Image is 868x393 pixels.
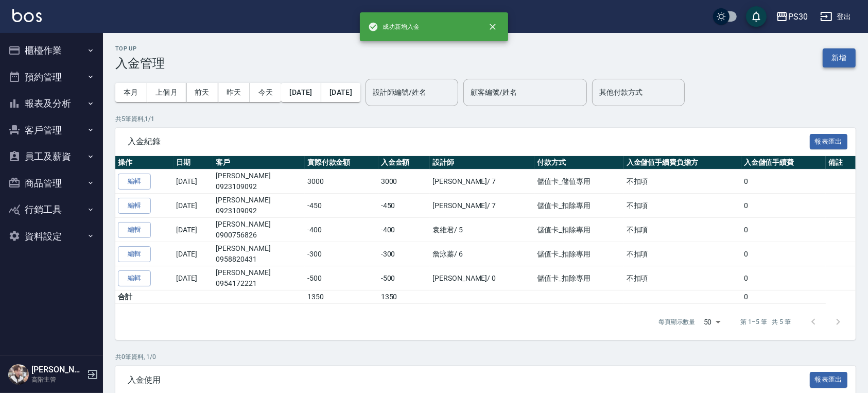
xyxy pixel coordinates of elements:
[305,194,378,218] td: -450
[816,7,856,26] button: 登出
[173,169,213,194] td: [DATE]
[216,230,302,241] p: 0900756826
[213,242,305,266] td: [PERSON_NAME]
[216,254,302,265] p: 0958820431
[118,270,151,286] button: 編輯
[115,156,173,169] th: 操作
[173,218,213,242] td: [DATE]
[173,266,213,291] td: [DATE]
[481,15,504,38] button: close
[305,156,378,169] th: 實際付款金額
[115,83,147,102] button: 本月
[173,242,213,266] td: [DATE]
[826,156,856,169] th: 備註
[305,266,378,291] td: -500
[281,83,321,102] button: [DATE]
[534,156,623,169] th: 付款方式
[213,169,305,194] td: [PERSON_NAME]
[321,83,360,102] button: [DATE]
[658,317,696,327] p: 每頁顯示數量
[378,169,430,194] td: 3000
[250,83,282,102] button: 今天
[378,194,430,218] td: -450
[430,218,534,242] td: 袁維君 / 5
[823,48,856,67] button: 新增
[741,169,826,194] td: 0
[8,364,29,385] img: Person
[368,22,420,32] span: 成功新增入金
[810,136,848,146] a: 報表匯出
[305,218,378,242] td: -400
[173,156,213,169] th: 日期
[788,10,808,23] div: PS30
[624,194,741,218] td: 不扣項
[213,156,305,169] th: 客戶
[534,169,623,194] td: 儲值卡_儲值專用
[534,242,623,266] td: 儲值卡_扣除專用
[378,156,430,169] th: 入金金額
[430,242,534,266] td: 詹泳蓁 / 6
[741,291,826,304] td: 0
[31,375,84,384] p: 高階主管
[12,9,42,22] img: Logo
[115,56,165,71] h3: 入金管理
[430,194,534,218] td: [PERSON_NAME] / 7
[378,266,430,291] td: -500
[378,242,430,266] td: -300
[305,291,378,304] td: 1350
[128,136,810,147] span: 入金紀錄
[213,218,305,242] td: [PERSON_NAME]
[186,83,218,102] button: 前天
[810,372,848,388] button: 報表匯出
[4,117,99,144] button: 客戶管理
[624,169,741,194] td: 不扣項
[305,169,378,194] td: 3000
[534,218,623,242] td: 儲值卡_扣除專用
[128,375,810,385] span: 入金使用
[772,6,812,27] button: PS30
[741,218,826,242] td: 0
[115,352,856,362] p: 共 0 筆資料, 1 / 0
[115,114,856,124] p: 共 5 筆資料, 1 / 1
[4,143,99,170] button: 員工及薪資
[746,6,767,27] button: save
[624,266,741,291] td: 不扣項
[147,83,186,102] button: 上個月
[430,266,534,291] td: [PERSON_NAME] / 0
[4,223,99,250] button: 資料設定
[4,37,99,64] button: 櫃檯作業
[624,218,741,242] td: 不扣項
[118,222,151,238] button: 編輯
[213,194,305,218] td: [PERSON_NAME]
[115,291,213,304] td: 合計
[216,206,302,216] p: 0923109092
[4,170,99,197] button: 商品管理
[700,308,724,336] div: 50
[741,266,826,291] td: 0
[118,198,151,214] button: 編輯
[378,218,430,242] td: -400
[118,174,151,190] button: 編輯
[4,64,99,91] button: 預約管理
[305,242,378,266] td: -300
[216,181,302,192] p: 0923109092
[823,53,856,62] a: 新增
[115,45,165,52] h2: Top Up
[534,194,623,218] td: 儲值卡_扣除專用
[741,156,826,169] th: 入金儲值手續費
[534,266,623,291] td: 儲值卡_扣除專用
[810,374,848,384] a: 報表匯出
[173,194,213,218] td: [DATE]
[430,169,534,194] td: [PERSON_NAME] / 7
[430,156,534,169] th: 設計師
[741,317,791,327] p: 第 1–5 筆 共 5 筆
[118,246,151,262] button: 編輯
[31,365,84,375] h5: [PERSON_NAME]
[624,242,741,266] td: 不扣項
[218,83,250,102] button: 昨天
[624,156,741,169] th: 入金儲值手續費負擔方
[378,291,430,304] td: 1350
[741,242,826,266] td: 0
[810,134,848,150] button: 報表匯出
[216,278,302,289] p: 0954172221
